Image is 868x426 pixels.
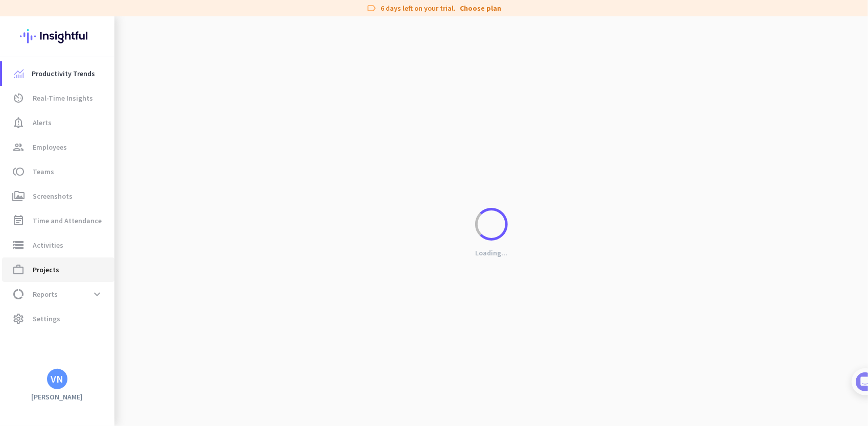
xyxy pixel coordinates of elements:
span: Real-Time Insights [33,92,93,104]
i: settings [12,313,25,325]
span: Activities [33,239,63,251]
i: storage [12,239,25,251]
button: expand_more [88,285,106,303]
a: work_outlineProjects [2,257,114,282]
span: Projects [33,264,59,276]
div: VN [51,374,64,384]
a: notification_importantAlerts [2,110,114,135]
a: av_timerReal-Time Insights [2,86,114,110]
i: data_usage [12,288,25,300]
i: av_timer [12,92,25,104]
i: perm_media [12,190,25,202]
a: menu-itemProductivity Trends [2,61,114,86]
a: Choose plan [460,3,502,13]
i: label [367,3,377,13]
i: toll [12,165,25,178]
span: Screenshots [33,190,73,202]
img: menu-toggle [121,16,128,426]
a: tollTeams [2,159,114,184]
img: menu-item [14,69,24,78]
i: notification_important [12,116,25,129]
span: Productivity Trends [32,67,95,80]
p: Loading... [475,248,507,257]
span: Teams [33,165,54,178]
a: data_usageReportsexpand_more [2,282,114,306]
a: groupEmployees [2,135,114,159]
span: Time and Attendance [33,215,102,227]
a: storageActivities [2,233,114,257]
span: Employees [33,141,67,153]
span: Reports [33,288,58,300]
span: Settings [33,313,60,325]
a: settingsSettings [2,306,114,331]
i: group [12,141,25,153]
a: perm_mediaScreenshots [2,184,114,208]
i: event_note [12,215,25,227]
img: Insightful logo [20,16,95,56]
i: work_outline [12,264,25,276]
span: Alerts [33,116,52,129]
a: event_noteTime and Attendance [2,208,114,233]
